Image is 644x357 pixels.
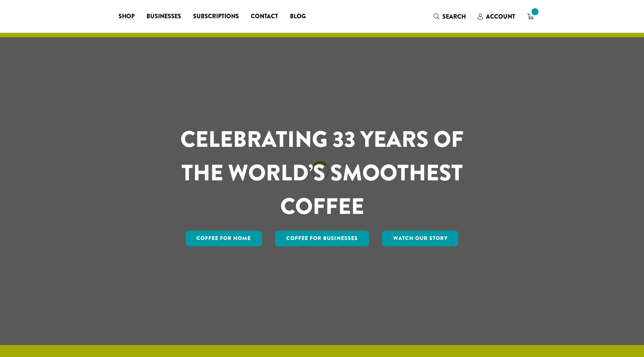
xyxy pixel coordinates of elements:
span: Subscriptions [193,12,239,21]
span: Account [486,12,515,21]
a: Search [427,10,472,23]
span: Contact [251,12,278,21]
a: Shop [113,10,141,22]
a: Subscriptions [187,10,245,22]
a: Contact [245,10,284,22]
a: Account [472,10,521,23]
a: Businesses [141,10,187,22]
span: Businesses [146,12,181,21]
span: Search [442,12,466,21]
h1: CELEBRATING 33 YEARS OF THE WORLD’S SMOOTHEST COFFEE [158,123,486,223]
a: Blog [284,10,312,22]
span: Blog [290,12,306,21]
a: Coffee For Businesses [275,231,369,246]
span: Shop [119,12,135,21]
a: Coffee for Home [186,231,262,246]
a: Watch Our Story [382,231,459,246]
